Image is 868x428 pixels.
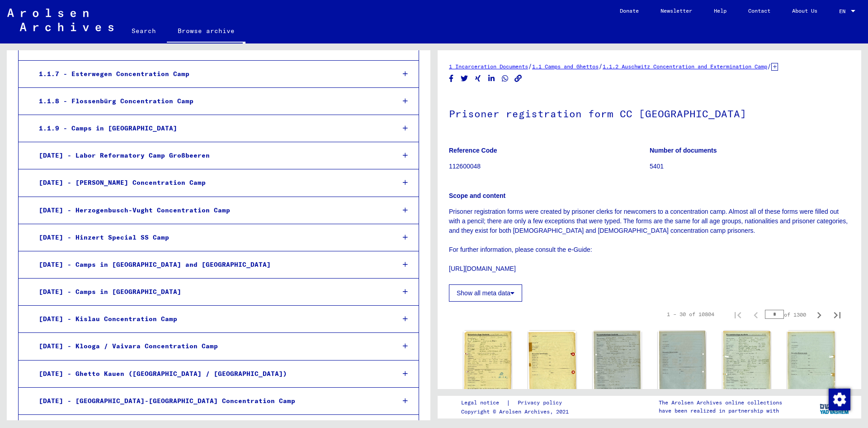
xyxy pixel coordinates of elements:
div: [DATE] - [GEOGRAPHIC_DATA]-[GEOGRAPHIC_DATA] Concentration Camp [32,392,388,410]
p: Prisoner registration forms were created by prisoner clerks for newcomers to a concentration camp... [449,207,850,274]
span: EN [839,8,849,14]
b: Number of documents [650,147,717,154]
span: / [599,62,603,70]
img: yv_logo.png [818,395,852,418]
span: / [767,62,771,70]
a: Privacy policy [510,398,573,408]
div: 1 – 30 of 10804 [667,310,714,318]
button: Last page [828,305,846,323]
img: Change consent [829,389,850,410]
div: [DATE] - [PERSON_NAME] Concentration Camp [32,174,388,192]
div: [DATE] - Ghetto Kauen ([GEOGRAPHIC_DATA] / [GEOGRAPHIC_DATA]) [32,365,388,383]
p: 112600048 [449,162,649,171]
a: 1.1.2 Auschwitz Concentration and Extermination Camp [603,63,767,70]
div: 1.1.9 - Camps in [GEOGRAPHIC_DATA] [32,120,388,137]
p: Copyright © Arolsen Archives, 2021 [461,408,573,416]
img: 001.jpg [593,331,641,398]
img: 001.jpg [463,331,512,399]
img: 002.jpg [658,331,706,398]
div: | [461,398,573,408]
button: Share on WhatsApp [500,73,510,84]
button: Share on Xing [473,73,483,84]
img: Arolsen_neg.svg [7,9,113,31]
div: [DATE] - Camps in [GEOGRAPHIC_DATA] [32,283,388,301]
button: Copy link [514,73,523,84]
div: [DATE] - Klooga / Vaivara Concentration Camp [32,337,388,355]
p: The Arolsen Archives online collections [659,399,782,407]
div: [DATE] - Labor Reformatory Camp Großbeeren [32,147,388,164]
img: 002.jpg [528,331,576,399]
button: First page [729,305,747,323]
button: Next page [810,305,828,323]
b: Scope and content [449,192,505,199]
div: Change consent [828,388,850,410]
div: 1.1.7 - Esterwegen Concentration Camp [32,65,388,83]
p: have been realized in partnership with [659,407,782,415]
a: Legal notice [461,398,506,408]
img: 001.jpg [722,331,771,398]
div: [DATE] - Kislau Concentration Camp [32,310,388,328]
p: 5401 [650,162,850,171]
img: 002.jpg [787,331,835,399]
b: Reference Code [449,147,497,154]
a: Search [121,20,167,42]
h1: Prisoner registration form CC [GEOGRAPHIC_DATA] [449,93,850,133]
button: Share on Twitter [460,73,469,84]
div: of 1300 [765,310,810,319]
span: / [528,62,532,70]
div: [DATE] - Hinzert Special SS Camp [32,229,388,246]
a: Browse archive [167,20,245,43]
button: Previous page [747,305,765,323]
button: Show all meta data [449,284,522,302]
div: [DATE] - Camps in [GEOGRAPHIC_DATA] and [GEOGRAPHIC_DATA] [32,256,388,274]
a: 1.1 Camps and Ghettos [532,63,599,70]
div: [DATE] - Herzogenbusch-Vught Concentration Camp [32,202,388,219]
div: 1.1.8 - Flossenbürg Concentration Camp [32,92,388,110]
button: Share on LinkedIn [487,73,496,84]
button: Share on Facebook [447,73,456,84]
a: 1 Incarceration Documents [449,63,528,70]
